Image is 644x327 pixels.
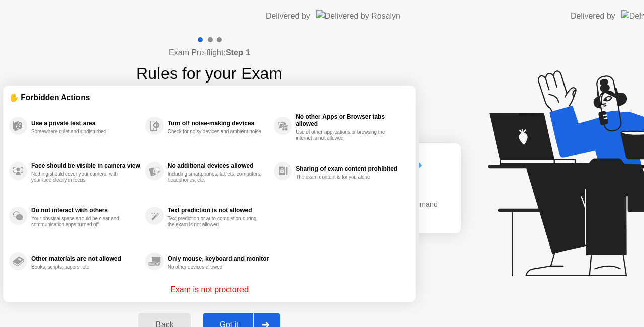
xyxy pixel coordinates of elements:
div: Text prediction is not allowed [168,207,269,214]
div: Nothing should cover your camera, with your face clearly in focus [31,171,126,183]
div: Delivered by [266,10,310,22]
div: Use a private test area [31,120,140,127]
div: Including smartphones, tablets, computers, headphones, etc. [168,171,263,183]
div: Use of other applications or browsing the internet is not allowed [296,129,391,141]
div: Do not interact with others [31,207,140,214]
div: Turn off noise-making devices [168,120,269,127]
p: Exam is not proctored [170,284,249,296]
h4: Exam Pre-flight: [169,47,250,59]
div: No additional devices allowed [168,162,269,169]
div: Your physical space should be clear and communication apps turned off [31,216,126,228]
div: Other materials are not allowed [31,255,140,262]
h1: Rules for your Exam [136,61,282,86]
div: Somewhere quiet and undisturbed [31,129,126,135]
div: Delivered by [571,10,615,22]
div: Books, scripts, papers, etc [31,264,126,270]
div: ✋ Forbidden Actions [9,92,410,103]
div: Check for noisy devices and ambient noise [168,129,263,135]
b: Step 1 [226,48,250,57]
img: Delivered by Rosalyn [316,10,400,22]
div: Sharing of exam content prohibited [296,165,405,172]
div: Text prediction or auto-completion during the exam is not allowed [168,216,263,228]
div: The exam content is for you alone [296,174,391,180]
div: Face should be visible in camera view [31,162,140,169]
div: No other devices allowed [168,264,263,270]
div: Only mouse, keyboard and monitor [168,255,269,262]
div: No other Apps or Browser tabs allowed [296,113,405,127]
